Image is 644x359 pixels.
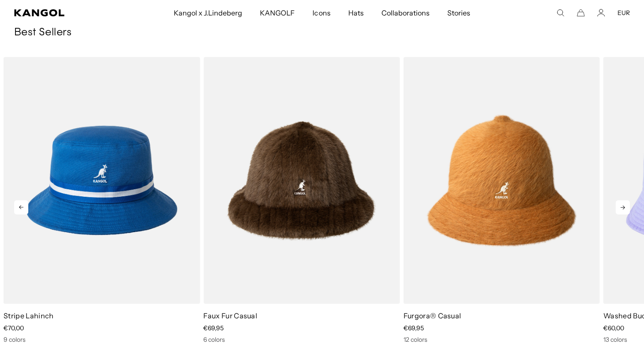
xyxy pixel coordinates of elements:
a: Stripe Lahinch [4,311,53,320]
a: Kangol [14,9,114,16]
summary: Search here [556,9,564,17]
span: €70,00 [4,324,24,332]
img: Furgora® Casual [404,57,600,304]
div: 9 of 10 [200,57,400,344]
button: Cart [577,9,585,17]
a: Furgora® Casual [404,311,461,320]
a: Account [597,9,605,17]
div: 6 colors [203,336,400,344]
img: Faux Fur Casual [203,57,400,304]
span: €69,95 [203,324,224,332]
button: EUR [617,9,630,17]
span: €69,95 [404,324,424,332]
img: Stripe Lahinch [4,57,200,304]
div: 10 of 10 [400,57,600,344]
h3: Best Sellers [14,26,630,39]
div: 9 colors [4,336,200,344]
div: 12 colors [404,336,600,344]
a: Faux Fur Casual [203,311,257,320]
span: €60,00 [603,324,624,332]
